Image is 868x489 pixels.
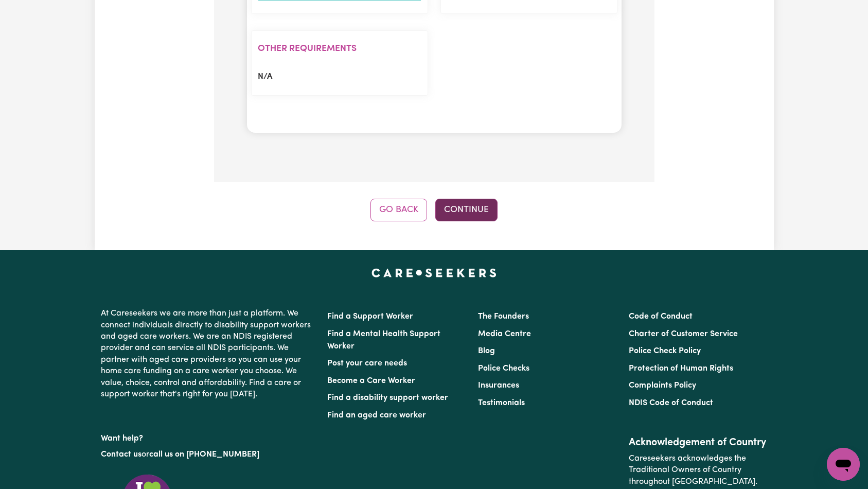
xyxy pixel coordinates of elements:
[478,330,531,338] a: Media Centre
[327,330,440,351] a: Find a Mental Health Support Worker
[478,364,529,373] a: Police Checks
[478,381,519,390] a: Insurances
[629,399,713,407] a: NDIS Code of Conduct
[629,330,738,338] a: Charter of Customer Service
[327,359,407,368] a: Post your care needs
[327,394,448,402] a: Find a disability support worker
[435,199,498,221] button: Continue
[101,450,141,459] a: Contact us
[478,347,495,355] a: Blog
[629,347,701,355] a: Police Check Policy
[827,448,860,481] iframe: Button to launch messaging window
[101,445,315,464] p: or
[327,312,413,321] a: Find a Support Worker
[629,364,733,373] a: Protection of Human Rights
[478,399,525,407] a: Testimonials
[149,450,259,459] a: call us on [PHONE_NUMBER]
[370,199,427,221] button: Go Back
[629,381,696,390] a: Complaints Policy
[327,411,426,420] a: Find an aged care worker
[101,304,315,404] p: At Careseekers we are more than just a platform. We connect individuals directly to disability su...
[258,73,272,81] span: N/A
[101,429,315,444] p: Want help?
[629,436,767,449] h2: Acknowledgement of Country
[371,269,497,277] a: Careseekers home page
[327,377,415,385] a: Become a Care Worker
[258,43,421,54] h2: Other requirements
[478,312,529,321] a: The Founders
[629,312,693,321] a: Code of Conduct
